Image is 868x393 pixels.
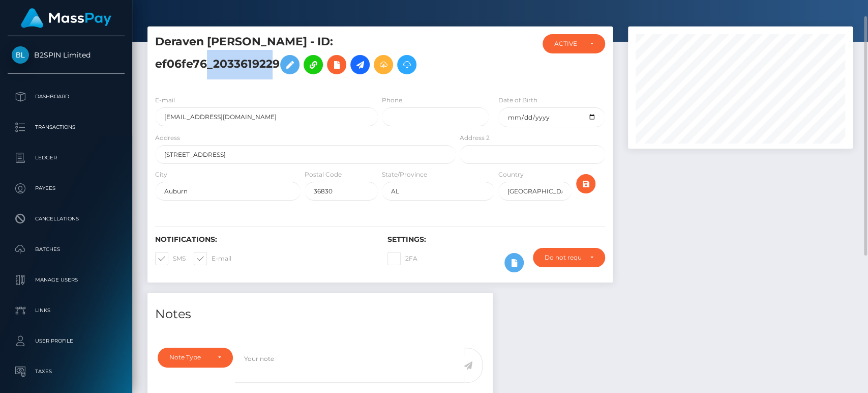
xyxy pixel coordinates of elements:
[8,328,125,354] a: User Profile
[387,235,605,244] h6: Settings:
[12,333,121,349] p: User Profile
[12,46,29,64] img: B2SPIN Limited
[155,305,485,323] h4: Notes
[12,120,121,135] p: Transactions
[12,211,121,227] p: Cancellations
[545,254,581,262] div: Do not require
[12,364,121,379] p: Taxes
[8,115,125,140] a: Transactions
[543,34,605,53] button: ACTIVE
[8,206,125,232] a: Cancellations
[382,96,402,105] label: Phone
[155,96,175,105] label: E-mail
[155,252,186,265] label: SMS
[12,272,121,288] p: Manage Users
[8,176,125,201] a: Payees
[533,248,605,267] button: Do not require
[158,348,233,367] button: Note Type
[12,242,121,257] p: Batches
[21,8,111,28] img: MassPay Logo
[8,50,125,60] span: B2SPIN Limited
[350,55,370,74] a: Initiate Payout
[194,252,231,265] label: E-mail
[8,267,125,293] a: Manage Users
[382,170,427,179] label: State/Province
[460,133,490,143] label: Address 2
[155,133,180,143] label: Address
[8,237,125,262] a: Batches
[305,170,342,179] label: Postal Code
[12,181,121,196] p: Payees
[12,89,121,104] p: Dashboard
[498,170,524,179] label: Country
[155,235,372,244] h6: Notifications:
[8,84,125,109] a: Dashboard
[12,150,121,165] p: Ledger
[155,170,167,179] label: City
[12,303,121,318] p: Links
[8,359,125,384] a: Taxes
[169,353,209,361] div: Note Type
[554,40,581,48] div: ACTIVE
[498,96,537,105] label: Date of Birth
[387,252,417,265] label: 2FA
[155,34,450,79] h5: Deraven [PERSON_NAME] - ID: ef06fe76_2033619229
[8,145,125,171] a: Ledger
[8,298,125,323] a: Links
